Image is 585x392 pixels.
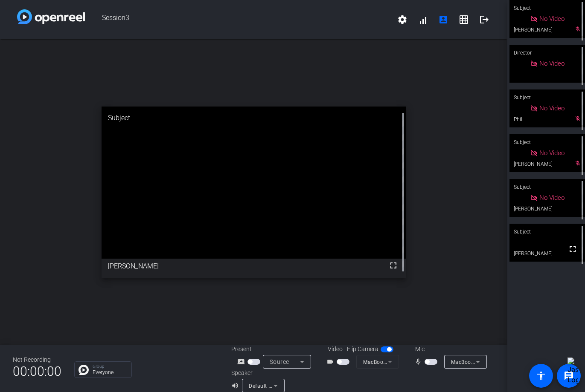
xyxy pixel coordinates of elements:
[479,14,489,25] mat-icon: logout
[459,14,469,25] mat-icon: grid_on
[270,358,289,365] span: Source
[326,357,337,367] mat-icon: videocam_outline
[85,9,392,30] span: Session3
[539,15,565,23] span: No Video
[539,104,565,112] span: No Video
[79,365,89,375] img: Chat Icon
[231,369,282,378] div: Speaker
[539,149,565,157] span: No Video
[397,14,407,25] mat-icon: settings
[539,194,565,202] span: No Video
[102,107,406,130] div: Subject
[13,355,61,364] div: Not Recording
[13,361,61,382] span: 00:00:00
[413,9,433,30] button: signal_cellular_alt
[93,370,127,375] p: Everyone
[231,345,317,354] div: Present
[328,345,343,354] span: Video
[347,345,378,354] span: Flip Camera
[536,371,546,381] mat-icon: accessibility
[237,357,247,367] mat-icon: screen_share_outline
[568,244,578,254] mat-icon: fullscreen
[509,179,585,195] div: Subject
[539,60,565,67] span: No Video
[388,260,399,271] mat-icon: fullscreen
[231,380,242,391] mat-icon: volume_up
[17,9,85,24] img: white-gradient.svg
[93,364,127,369] p: Group
[438,14,448,25] mat-icon: account_box
[249,382,350,389] span: Default - MacBook Air Speakers (Built-in)
[509,224,585,240] div: Subject
[414,357,425,367] mat-icon: mic_none
[564,371,574,381] mat-icon: message
[509,45,585,61] div: Director
[509,89,585,106] div: Subject
[451,358,536,365] span: MacBook Air Microphone (Built-in)
[509,134,585,150] div: Subject
[407,345,492,354] div: Mic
